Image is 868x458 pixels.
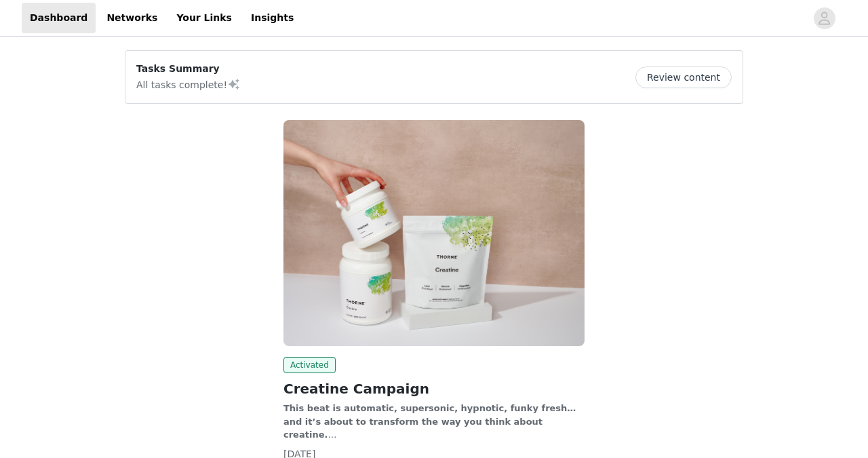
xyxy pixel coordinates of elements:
a: Networks [98,3,165,33]
div: avatar [818,7,831,29]
button: Review content [635,66,732,88]
a: Insights [243,3,302,33]
h2: Creatine Campaign [283,379,585,399]
a: Your Links [168,3,240,33]
span: Activated [283,357,336,373]
img: Thorne [283,120,585,346]
strong: This beat is automatic, supersonic, hypnotic, funky fresh… and it’s about to transform the way yo... [283,403,576,440]
a: Dashboard [22,3,96,33]
p: Tasks Summary [136,62,241,76]
p: All tasks complete! [136,76,241,92]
